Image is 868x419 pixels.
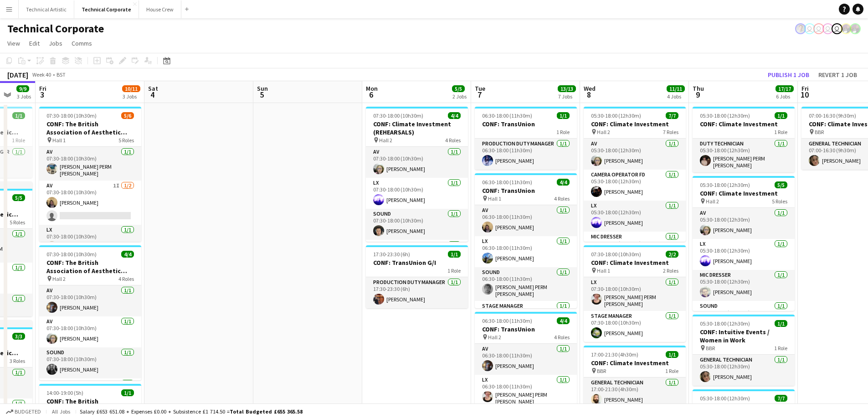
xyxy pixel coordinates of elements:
[693,107,795,172] div: 05:30-18:00 (12h30m)1/1CONF: Climate Investment1 RoleDuty Technician1/105:30-18:00 (12h30m)[PERSO...
[667,93,684,100] div: 4 Jobs
[45,37,66,49] a: Jobs
[693,189,795,197] h3: CONF: Climate Investment
[39,378,141,409] app-card-role: Stage Manager1/1
[366,107,468,242] app-job-card: 07:30-18:00 (10h30m)4/4CONF: Climate Investment (REHEARSALS) Hall 24 RolesAV1/107:30-18:00 (10h30...
[39,181,141,225] app-card-role: AV1I1/207:30-18:00 (10h30m)[PERSON_NAME]
[813,23,824,34] app-user-avatar: Liveforce Admin
[700,181,750,188] span: 05:30-18:00 (12h30m)
[558,93,575,100] div: 7 Jobs
[122,85,140,92] span: 10/11
[46,112,97,119] span: 07:30-18:00 (10h30m)
[556,129,570,135] span: 1 Role
[584,346,686,409] app-job-card: 17:00-21:30 (4h30m)1/1CONF: Climate Investment BBR1 RoleGeneral Technician1/117:00-21:30 (4h30m)[...
[663,129,678,135] span: 7 Roles
[591,351,638,358] span: 17:00-21:30 (4h30m)
[473,89,485,100] span: 7
[815,69,861,81] button: Revert 1 job
[39,107,141,242] app-job-card: 07:30-18:00 (10h30m)5/6CONF: The British Association of Aesthetic Plastic Surgeons Hall 15 RolesA...
[49,39,62,47] span: Jobs
[366,147,468,178] app-card-role: AV1/107:30-18:00 (10h30m)[PERSON_NAME]
[800,89,809,100] span: 10
[700,320,750,327] span: 05:30-18:00 (12h30m)
[447,267,461,274] span: 1 Role
[584,245,686,342] app-job-card: 07:30-18:00 (10h30m)2/2CONF: Climate Investment Hall 12 RolesLX1/107:30-18:00 (10h30m)[PERSON_NAM...
[121,112,134,119] span: 5/6
[691,89,704,100] span: 9
[584,359,686,367] h3: CONF: Climate Investment
[475,267,577,301] app-card-role: Sound1/106:30-18:00 (11h30m)[PERSON_NAME] PERM [PERSON_NAME]
[448,251,461,258] span: 1/1
[775,395,787,402] span: 7/7
[475,236,577,267] app-card-role: LX1/106:30-18:00 (11h30m)[PERSON_NAME]
[15,409,41,415] span: Budgeted
[776,85,794,92] span: 17/17
[772,198,787,205] span: 5 Roles
[475,186,577,195] h3: CONF: TransUnion
[39,285,141,316] app-card-role: AV1/107:30-18:00 (10h30m)[PERSON_NAME]
[597,367,606,374] span: BBR
[693,84,704,93] span: Thu
[19,0,74,18] button: Technical Artistic
[475,173,577,308] app-job-card: 06:30-18:00 (11h30m)4/4CONF: TransUnion Hall 14 RolesAV1/106:30-18:00 (11h30m)[PERSON_NAME]LX1/10...
[801,84,809,93] span: Fri
[39,316,141,347] app-card-role: AV1/107:30-18:00 (10h30m)[PERSON_NAME]
[46,251,97,258] span: 07:30-18:00 (10h30m)
[373,251,410,258] span: 17:30-23:30 (6h)
[4,37,24,49] a: View
[445,137,461,144] span: 4 Roles
[366,245,468,308] app-job-card: 17:30-23:30 (6h)1/1CONF: TransUnion G/I1 RoleProduction Duty Manager1/117:30-23:30 (6h)[PERSON_NAME]
[17,93,31,100] div: 3 Jobs
[841,23,852,34] app-user-avatar: Zubair PERM Dhalla
[46,389,83,396] span: 14:00-19:00 (5h)
[693,315,795,386] app-job-card: 05:30-18:00 (12h30m)1/1CONF: Intuitive Events / Women in Work BBR1 RoleGeneral Technician1/105:30...
[591,251,641,258] span: 07:30-18:00 (10h30m)
[139,0,181,18] button: House Crew
[584,201,686,232] app-card-role: LX1/105:30-18:00 (12h30m)[PERSON_NAME]
[56,71,66,78] div: BST
[12,194,25,201] span: 5/5
[706,198,719,205] span: Hall 2
[366,84,378,93] span: Mon
[118,275,134,282] span: 4 Roles
[366,277,468,308] app-card-role: Production Duty Manager1/117:30-23:30 (6h)[PERSON_NAME]
[666,251,678,258] span: 2/2
[39,147,141,181] app-card-role: AV1/107:30-18:00 (10h30m)[PERSON_NAME] PERM [PERSON_NAME]
[666,112,678,119] span: 7/7
[774,129,787,135] span: 1 Role
[554,195,570,202] span: 4 Roles
[693,120,795,128] h3: CONF: Climate Investment
[584,120,686,128] h3: CONF: Climate Investment
[584,84,596,93] span: Wed
[584,170,686,201] app-card-role: Camera Operator FD1/105:30-18:00 (12h30m)[PERSON_NAME]
[475,84,485,93] span: Tue
[482,112,532,119] span: 06:30-18:00 (11h30m)
[148,84,158,93] span: Sat
[584,259,686,267] h3: CONF: Climate Investment
[16,85,29,92] span: 9/9
[452,85,465,92] span: 5/5
[584,378,686,409] app-card-role: General Technician1/117:00-21:30 (4h30m)[PERSON_NAME]
[822,23,833,34] app-user-avatar: Liveforce Admin
[39,259,141,275] h3: CONF: The British Association of Aesthetic Plastic Surgeons
[776,93,793,100] div: 6 Jobs
[365,89,378,100] span: 6
[775,320,787,327] span: 1/1
[597,129,610,135] span: Hall 2
[39,245,141,380] app-job-card: 07:30-18:00 (10h30m)4/4CONF: The British Association of Aesthetic Plastic Surgeons Hall 24 RolesA...
[448,112,461,119] span: 4/4
[256,89,268,100] span: 5
[557,317,570,324] span: 4/4
[774,345,787,352] span: 1 Role
[452,93,467,100] div: 2 Jobs
[584,232,686,263] app-card-role: Mic Dresser1/105:30-18:00 (12h30m)
[80,408,303,415] div: Salary £653 651.08 + Expenses £0.00 + Subsistence £1 714.50 =
[706,345,715,352] span: BBR
[366,120,468,136] h3: CONF: Climate Investment (REHEARSALS)
[795,23,806,34] app-user-avatar: Tom PERM Jeyes
[693,176,795,311] app-job-card: 05:30-18:00 (12h30m)5/5CONF: Climate Investment Hall 25 RolesAV1/105:30-18:00 (12h30m)[PERSON_NAM...
[39,397,141,414] h3: CONF: The British Association of Aesthetic Plastic Surgeons
[700,112,750,119] span: 05:30-18:00 (12h30m)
